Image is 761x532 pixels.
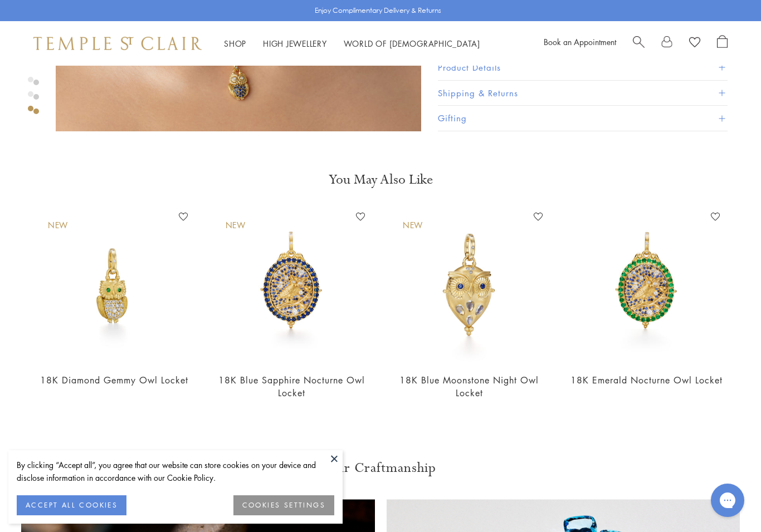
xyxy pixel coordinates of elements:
[33,37,202,50] img: Temple St. Clair
[21,459,740,477] h3: Our Craftmanship
[570,374,723,386] a: 18K Emerald Nocturne Owl Locket
[717,35,728,52] a: Open Shopping Bag
[224,38,246,49] a: ShopShop
[218,374,365,399] a: 18K Blue Sapphire Nocturne Owl Locket
[48,219,68,231] div: New
[438,106,728,131] button: Gifting
[544,36,616,47] a: Book an Appointment
[344,38,480,49] a: World of [DEMOGRAPHIC_DATA]World of [DEMOGRAPHIC_DATA]
[438,55,728,80] button: Product Details
[438,80,728,105] button: Shipping & Returns
[17,495,126,515] button: ACCEPT ALL COOKIES
[28,74,33,120] div: Product gallery navigation
[689,35,700,52] a: View Wishlist
[45,171,716,189] h3: You May Also Like
[226,219,246,231] div: New
[263,38,327,49] a: High JewelleryHigh Jewellery
[37,208,192,363] img: P31886-OWLLOC
[569,208,725,363] img: 18K Emerald Nocturne Owl Locket
[233,495,334,515] button: COOKIES SETTINGS
[399,374,539,399] a: 18K Blue Moonstone Night Owl Locket
[224,37,480,51] nav: Main navigation
[392,208,547,363] img: P34614-OWLOCBM
[17,459,334,484] div: By clicking “Accept all”, you agree that our website can store cookies on your device and disclos...
[705,480,750,521] iframe: Gorgias live chat messenger
[315,5,441,16] p: Enjoy Complimentary Delivery & Returns
[214,208,370,363] img: 18K Blue Sapphire Nocturne Owl Locket
[40,374,188,386] a: 18K Diamond Gemmy Owl Locket
[633,35,645,52] a: Search
[403,219,423,231] div: New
